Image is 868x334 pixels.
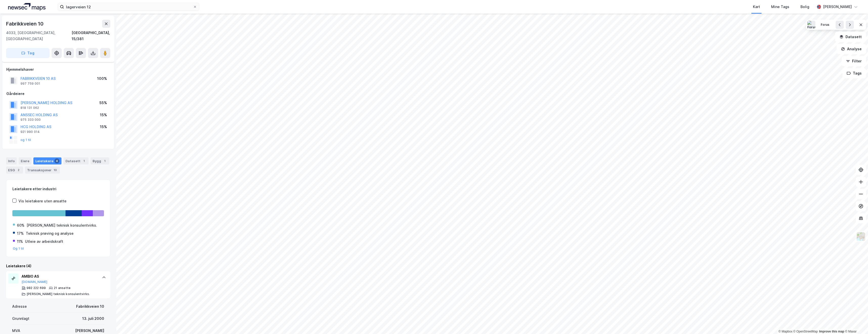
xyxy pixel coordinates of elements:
a: Improve this map [819,330,844,333]
div: Grunnlagt [12,316,29,322]
div: ESG [6,166,23,174]
div: 13. juli 2000 [82,316,104,322]
div: AMBIO AS [21,273,97,279]
div: 1 [102,158,107,163]
div: 4 [54,158,59,163]
div: Leietakere etter industri [12,186,104,192]
button: Datasett [835,32,866,42]
img: Z [856,232,866,241]
img: Forus [807,21,815,29]
div: 11% [17,238,23,245]
div: 10 [53,168,58,173]
div: 2 [16,168,21,173]
div: Bygg [91,157,109,164]
div: Datasett [63,157,89,164]
div: 15% [100,112,107,118]
iframe: Chat Widget [843,310,868,334]
button: Filter [842,56,866,66]
div: Teknisk prøving og analyse [26,230,74,236]
div: Fabrikkveien 10 [6,20,45,28]
div: 982 222 699 [27,286,46,290]
div: Mine Tags [771,4,789,10]
div: 4033, [GEOGRAPHIC_DATA], [GEOGRAPHIC_DATA] [6,30,72,42]
div: 997 759 001 [20,82,40,86]
div: [PERSON_NAME] teknisk konsulentvirks. [27,292,90,296]
button: Tag [6,48,50,58]
div: Leietakere (4) [6,263,110,269]
div: Transaksjoner [25,166,60,174]
div: Kontrollprogram for chat [843,310,868,334]
div: Eiere [19,157,31,164]
div: [GEOGRAPHIC_DATA], 15/381 [72,30,110,42]
div: [PERSON_NAME] [823,4,852,10]
div: Bolig [800,4,809,10]
div: Hjemmelshaver [6,66,110,73]
button: [DOMAIN_NAME] [21,280,48,284]
img: logo.a4113a55bc3d86da70a041830d287a7e.svg [8,3,46,11]
a: Mapbox [778,330,792,333]
div: 60% [17,222,25,228]
div: 15% [100,124,107,130]
button: Tags [842,68,866,78]
button: Forus [817,21,833,29]
div: 1 [81,158,86,163]
div: Fabrikkveien 10 [76,303,104,309]
div: 921 990 014 [20,130,40,134]
div: 17% [17,230,24,236]
div: 21 ansatte [54,286,71,290]
div: Utleie av arbeidskraft [25,238,63,245]
div: 975 333 000 [20,118,41,122]
div: Info [6,157,17,164]
div: Forus [821,23,830,27]
input: Søk på adresse, matrikkel, gårdeiere, leietakere eller personer [64,3,193,11]
div: [PERSON_NAME] [75,328,104,334]
div: MVA [12,328,20,334]
button: Og 1 til [13,247,24,251]
button: Analyse [837,44,866,54]
div: Kart [753,4,760,10]
div: 55% [99,100,107,106]
a: OpenStreetMap [793,330,818,333]
div: Leietakere [33,157,61,164]
div: 100% [97,76,107,82]
div: [PERSON_NAME] teknisk konsulentvirks. [27,222,97,228]
div: Vis leietakere uten ansatte [18,198,67,204]
div: Gårdeiere [6,91,110,97]
div: 818 131 062 [20,106,39,110]
div: Adresse [12,303,27,309]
